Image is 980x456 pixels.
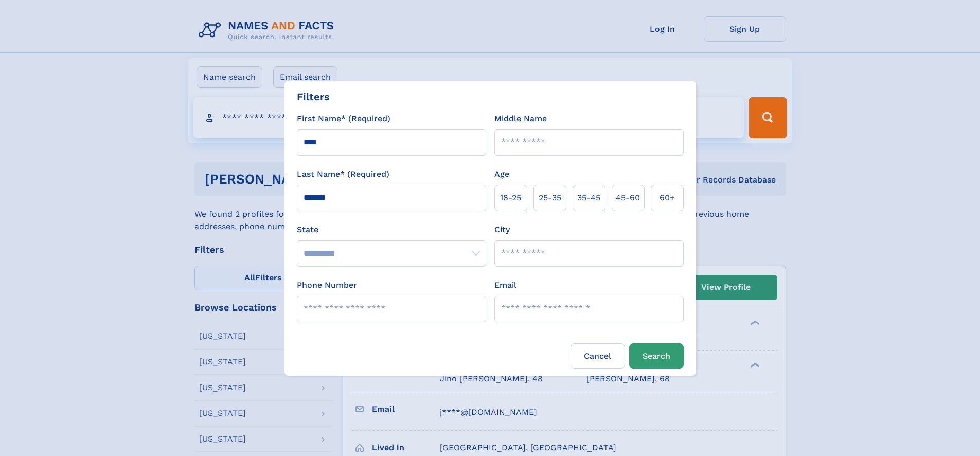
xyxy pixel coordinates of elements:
[539,192,561,204] span: 25‑35
[494,224,510,236] label: City
[629,343,684,369] button: Search
[494,113,547,125] label: Middle Name
[616,192,640,204] span: 45‑60
[494,168,509,180] label: Age
[494,279,516,291] label: Email
[500,192,521,204] span: 18‑25
[297,113,390,125] label: First Name* (Required)
[571,343,625,369] label: Cancel
[297,168,389,180] label: Last Name* (Required)
[297,224,486,236] label: State
[297,279,357,291] label: Phone Number
[577,192,600,204] span: 35‑45
[297,89,330,104] div: Filters
[660,192,675,204] span: 60+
